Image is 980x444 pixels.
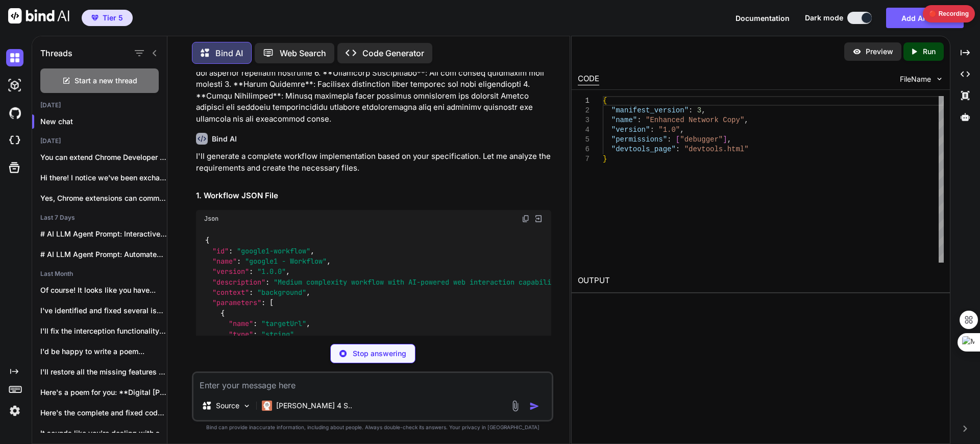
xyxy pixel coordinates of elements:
span: Dark mode [805,13,843,23]
span: { [603,97,607,105]
span: "version" [611,126,650,134]
span: "version" [212,267,249,276]
img: Claude 4 Sonnet [262,401,272,411]
span: : [650,126,654,134]
img: settings [6,402,23,419]
span: , [306,288,310,297]
span: "manifest_version" [611,106,688,114]
p: Preview [866,46,893,57]
p: Of course! It looks like you have... [40,285,167,295]
img: darkAi-studio [6,77,23,94]
h1: Threads [40,47,72,59]
span: , [744,116,748,124]
span: FileName [900,74,931,84]
img: preview [852,47,862,56]
div: 🔴 Recording [923,5,975,22]
p: Web Search [280,47,326,59]
h2: 1. Workflow JSON File [196,190,551,202]
span: "1.0.0" [257,267,286,276]
span: : [689,106,693,114]
div: 7 [578,154,590,164]
span: [ [675,135,679,144]
span: "google1-workflow" [237,246,310,255]
button: Documentation [736,13,790,24]
p: Bind AI [215,47,243,59]
img: chevron down [935,75,944,83]
span: "targetUrl" [261,319,306,329]
span: "google1 - Workflow" [245,256,327,266]
img: cloudideIcon [6,132,23,149]
img: attachment [509,400,521,412]
span: { [205,236,209,245]
p: Source [216,401,239,411]
span: Tier 5 [103,13,123,23]
p: New chat [40,116,167,127]
p: It sounds like you're dealing with a... [40,428,167,438]
span: , [294,330,298,339]
span: "context" [212,288,249,297]
div: 5 [578,135,590,145]
span: "type" [229,330,253,339]
p: Yes, Chrome extensions can communicate with each... [40,193,167,203]
img: Bind AI [8,8,69,24]
span: "name" [229,319,253,329]
div: 1 [578,96,590,106]
span: : [675,145,679,153]
span: 3 [697,106,701,114]
p: I'll restore all the missing features you... [40,367,167,377]
p: Hi there! I notice we've been exchanging... [40,173,167,183]
img: Pick Models [242,402,251,410]
span: "Medium complexity workflow with AI-powered web interaction capabilities" [274,277,572,287]
div: 6 [578,145,590,154]
p: Stop answering [353,348,406,359]
span: { [220,309,225,318]
span: , [306,319,310,329]
h2: OUTPUT [572,269,950,293]
p: I've identified and fixed several issues in... [40,306,167,316]
p: I'd be happy to write a poem... [40,346,167,357]
p: I'll generate a complete workflow implementation based on your specification. Let me analyze the ... [196,151,551,174]
div: 2 [578,106,590,115]
img: darkChat [6,49,23,66]
span: : [229,246,233,255]
img: copy [522,215,530,223]
span: : [667,135,671,144]
span: "devtools_page" [611,145,675,153]
span: , [727,135,731,144]
span: Documentation [736,14,790,22]
div: 4 [578,125,590,135]
p: Bind can provide inaccurate information, including about people. Always double-check its answers.... [192,424,553,431]
span: } [603,155,607,163]
span: : [265,277,269,287]
button: Add API Keys [886,8,964,28]
p: You can extend Chrome Developer Tools to... [40,152,167,162]
button: premiumTier 5 [82,10,133,26]
span: "description" [212,277,265,287]
h2: [DATE] [32,137,167,145]
p: # AI LLM Agent Prompt: Interactive Clean... [40,229,167,239]
img: Open in Browser [534,214,543,223]
span: , [286,267,290,276]
span: "string" [261,330,294,339]
h6: Bind AI [212,134,237,144]
span: "debugger" [680,135,723,144]
span: Start a new thread [75,76,137,86]
h2: [DATE] [32,101,167,109]
span: , [701,106,705,114]
p: # AI LLM Agent Prompt: Automated Codebase... [40,249,167,260]
span: "devtools.html" [684,145,748,153]
span: : [253,319,257,329]
img: icon [529,401,540,411]
span: Json [204,215,218,223]
p: Here's the complete and fixed code with... [40,408,167,418]
span: ] [723,135,727,144]
span: , [327,256,331,266]
h2: Last Month [32,270,167,278]
span: : [249,288,253,297]
span: "Enhanced Network Copy" [646,116,744,124]
p: [PERSON_NAME] 4 S.. [276,401,352,411]
span: "1.0" [658,126,680,134]
span: "id" [212,246,229,255]
span: , [310,246,314,255]
p: Code Generator [362,47,424,59]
